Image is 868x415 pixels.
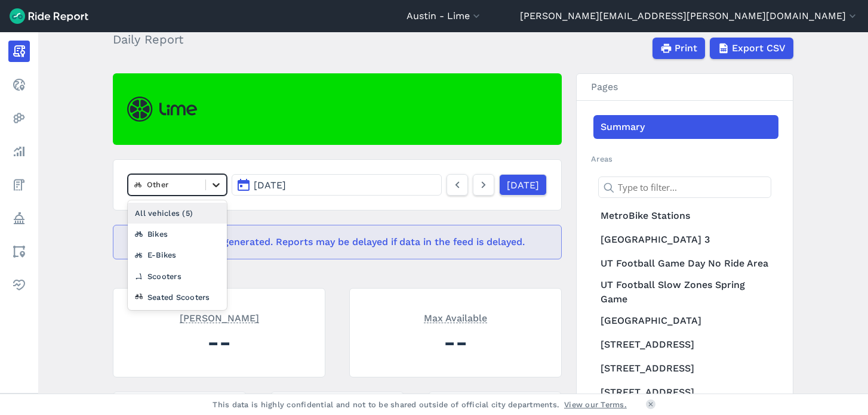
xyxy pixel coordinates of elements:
a: Realtime [8,74,30,95]
div: -- [364,326,547,358]
a: Fees [8,174,30,196]
div: Your report is being generated. Reports may be delayed if data in the feed is delayed. [113,225,562,259]
img: Ride Report [10,8,88,24]
a: Areas [8,241,30,262]
a: Heatmaps [8,107,30,129]
span: [PERSON_NAME] [180,311,259,323]
a: [STREET_ADDRESS] [593,357,778,380]
div: -- [128,326,310,358]
h3: Pages [577,74,793,101]
div: Seated Scooters [128,287,227,308]
div: Scooters [128,266,227,287]
a: [STREET_ADDRESS] [593,333,778,357]
div: Bikes [128,224,227,244]
span: [DATE] [254,179,286,191]
h2: Daily Report [113,30,190,48]
span: Print [675,41,697,55]
span: Max Available [424,311,487,323]
a: Policy [8,207,30,229]
a: Summary [593,115,778,139]
button: Austin - Lime [407,9,482,23]
button: Export CSV [710,38,793,59]
button: [PERSON_NAME][EMAIL_ADDRESS][PERSON_NAME][DOMAIN_NAME] [520,9,858,23]
button: Print [652,38,705,59]
a: Analyze [8,141,30,162]
a: View our Terms. [564,399,627,410]
a: Health [8,274,30,296]
a: UT Football Game Day No Ride Area [593,252,778,275]
a: [STREET_ADDRESS] [593,380,778,404]
span: Export CSV [732,41,786,55]
a: MetroBike Stations [593,204,778,228]
a: Report [8,41,30,62]
a: [GEOGRAPHIC_DATA] [593,309,778,333]
button: [DATE] [232,174,442,196]
img: Lime [127,97,197,122]
input: Type to filter... [598,176,771,198]
h2: Areas [591,153,778,165]
div: All vehicles (5) [128,203,227,224]
div: E-Bikes [128,244,227,265]
a: [GEOGRAPHIC_DATA] 3 [593,228,778,252]
a: UT Football Slow Zones Spring Game [593,275,778,309]
a: [DATE] [499,174,547,196]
